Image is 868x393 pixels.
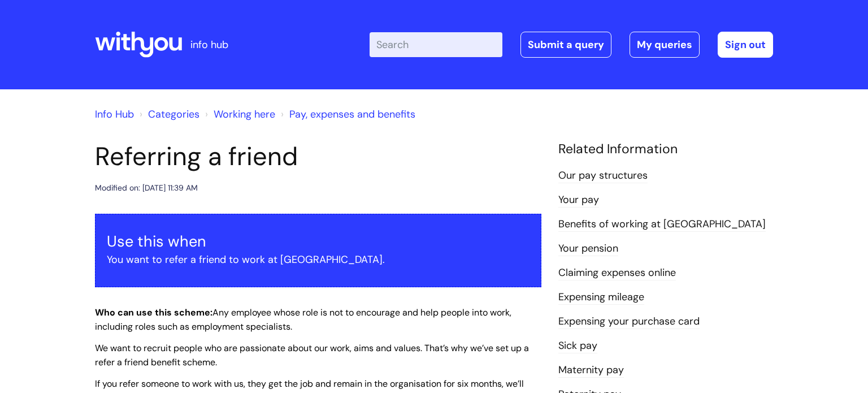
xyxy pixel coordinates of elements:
span: We want to recruit people who are passionate about our work, aims and values. That’s why we’ve se... [95,342,529,368]
a: Claiming expenses online [558,266,676,280]
h1: Referring a friend [95,141,541,172]
h3: Use this when [107,232,530,251]
li: Working here [202,105,275,123]
strong: Who can use this scheme: [95,306,212,318]
a: Your pension [558,241,618,256]
input: Search [370,32,502,57]
h4: Related Information [558,141,773,157]
p: info hub [190,36,228,54]
a: Sign out [718,32,773,58]
a: Categories [148,107,199,121]
a: Benefits of working at [GEOGRAPHIC_DATA] [558,217,766,232]
li: Pay, expenses and benefits [278,105,415,123]
a: Your pay [558,193,599,208]
a: Our pay structures [558,169,648,183]
a: Submit a query [520,32,611,58]
div: | - [370,32,773,58]
a: Sick pay [558,339,597,353]
li: Solution home [137,105,199,123]
a: My queries [630,32,700,58]
a: Maternity pay [558,363,624,378]
div: Modified on: [DATE] 11:39 AM [95,181,198,195]
a: Expensing your purchase card [558,314,700,329]
a: Expensing mileage [558,290,644,305]
a: Info Hub [95,107,134,121]
a: Working here [214,107,275,121]
p: You want to refer a friend to work at [GEOGRAPHIC_DATA]. [107,251,530,269]
a: Pay, expenses and benefits [289,107,415,121]
span: Any employee whose role is not to encourage and help people into work, including roles such as em... [95,306,511,332]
